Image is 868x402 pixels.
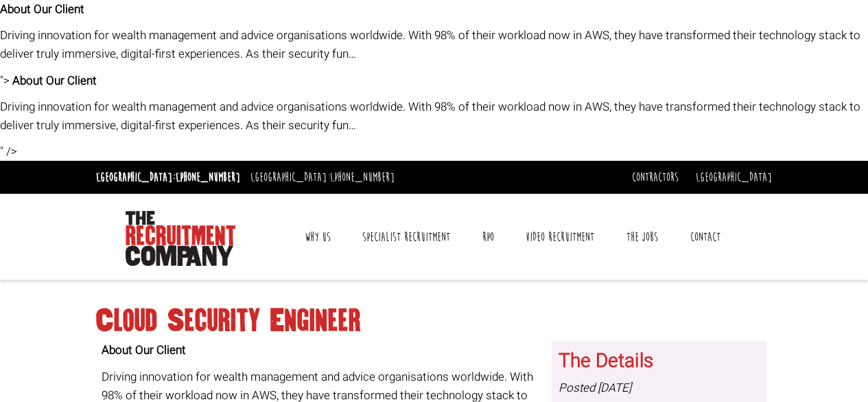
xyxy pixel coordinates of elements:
a: Specialist Recruitment [352,220,460,254]
strong: About Our Client [102,342,186,359]
a: The Jobs [616,220,668,254]
h1: Cloud Security Engineer [96,309,772,333]
strong: About Our Client [12,72,97,89]
a: Contact [680,220,731,254]
li: [GEOGRAPHIC_DATA]: [247,166,398,188]
img: The Recruitment Company [126,211,235,266]
a: [PHONE_NUMBER] [176,170,240,185]
li: [GEOGRAPHIC_DATA]: [93,166,244,188]
a: Contractors [632,170,679,185]
h3: The Details [559,351,761,372]
a: [GEOGRAPHIC_DATA] [696,170,772,185]
a: RPO [472,220,504,254]
a: [PHONE_NUMBER] [330,170,395,185]
i: Posted [DATE] [559,379,631,397]
a: Video Recruitment [515,220,605,254]
a: Why Us [294,220,341,254]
